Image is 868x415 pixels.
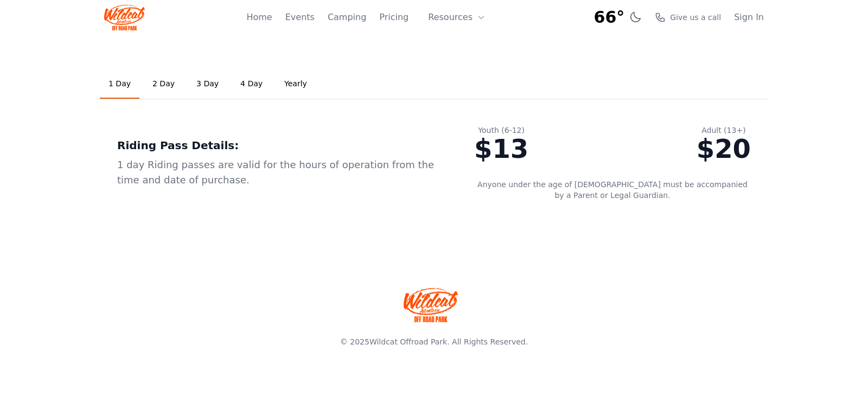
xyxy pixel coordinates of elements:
div: Youth (6-12) [474,125,528,136]
img: Wildcat Logo [104,4,145,30]
button: Resources [422,7,492,28]
img: Wildcat Offroad park [404,288,458,322]
a: Events [285,11,315,24]
a: Give us a call [655,12,721,23]
p: Anyone under the age of [DEMOGRAPHIC_DATA] must be accompanied by a Parent or Legal Guardian. [474,179,751,201]
a: Pricing [379,11,409,24]
span: © 2025 . All Rights Reserved. [340,337,528,346]
a: Yearly [276,69,316,99]
a: Sign In [734,11,764,24]
a: Home [246,11,272,24]
a: 4 Day [232,69,271,99]
a: Camping [328,11,366,24]
a: 3 Day [188,69,227,99]
div: Adult (13+) [697,125,751,136]
a: 1 Day [100,69,139,99]
a: Wildcat Offroad Park [369,337,447,346]
a: 2 Day [144,69,183,99]
div: $13 [474,136,528,162]
div: 1 day Riding passes are valid for the hours of operation from the time and date of purchase. [117,157,439,188]
div: $20 [697,136,751,162]
span: Give us a call [670,12,721,23]
div: Riding Pass Details: [117,138,439,153]
span: 66° [594,8,625,27]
